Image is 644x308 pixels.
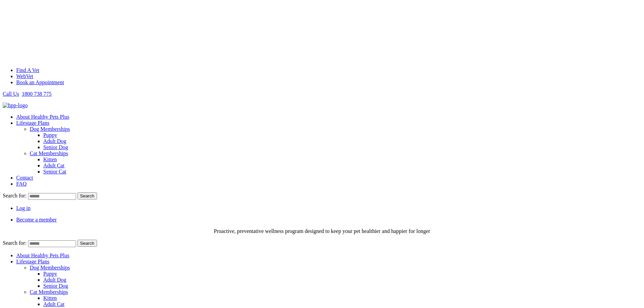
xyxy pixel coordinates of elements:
button: Search [77,240,97,247]
a: Lifestage Plans [16,120,49,126]
a: Book an Appointment [16,79,64,85]
a: About Healthy Pets Plus [16,253,69,258]
a: Adult Dog [43,277,66,283]
a: FAQ [16,181,27,187]
a: Adult Cat [43,163,65,168]
a: Find A Vet [16,67,39,73]
a: About Healthy Pets Plus [16,114,69,120]
a: Log in [16,205,30,211]
a: WebVet [16,73,33,79]
a: Adult Dog [43,138,66,144]
span: Call Us [3,91,19,97]
a: Puppy [43,271,57,277]
a: Senior Dog [43,283,68,289]
a: Adult Cat [43,301,65,307]
a: Call Us1800 738 775 [3,91,51,97]
a: Dog Memberships [30,265,70,270]
a: Become a member [16,217,57,222]
a: Cat Memberships [30,150,68,156]
span: Search for: [3,240,27,246]
a: Contact [16,175,33,181]
p: Proactive, preventative wellness program designed to keep your pet healthier and happier for longer [3,228,641,234]
a: Kitten [43,295,57,301]
input: Search for: [28,240,76,247]
a: Dog Memberships [30,126,70,132]
a: Kitten [43,157,57,162]
span: Search for: [3,193,27,198]
input: Search for: [28,193,76,200]
a: Puppy [43,132,57,138]
button: Search [77,192,97,199]
a: Senior Dog [43,144,68,150]
img: hpp-logo [3,102,28,109]
a: Senior Cat [43,169,66,174]
a: Cat Memberships [30,289,68,295]
a: Lifestage Plans [16,259,49,264]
